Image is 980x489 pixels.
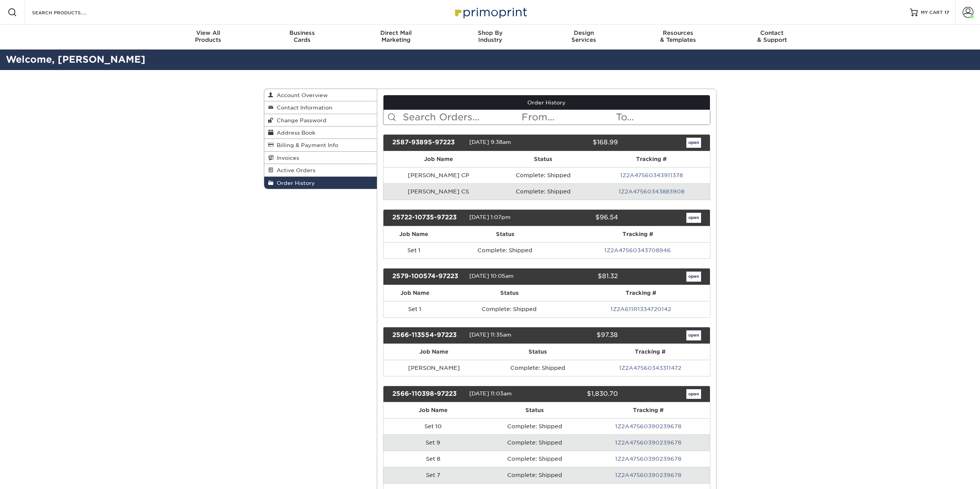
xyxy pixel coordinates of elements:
a: Order History [383,95,710,110]
td: Complete: Shipped [493,183,593,200]
span: Resources [631,29,725,36]
td: Complete: Shipped [482,467,587,483]
td: Complete: Shipped [484,360,591,376]
a: 1Z2A47560343883908 [619,188,684,195]
div: Marketing [349,29,443,43]
a: Contact& Support [725,25,819,50]
td: [PERSON_NAME] CP [383,167,493,183]
div: Services [537,29,631,43]
a: 1Z2A47560390239678 [615,439,681,446]
span: Shop By [443,29,537,36]
div: 2566-113554-97223 [387,330,469,340]
span: [DATE] 11:03am [469,390,512,397]
input: SEARCH PRODUCTS..... [31,8,107,17]
a: Billing & Payment Info [264,139,377,151]
th: Job Name [383,226,444,242]
a: Contact Information [264,101,377,114]
th: Tracking # [572,285,710,301]
span: Invoices [274,155,299,161]
th: Status [484,344,591,360]
td: Complete: Shipped [493,167,593,183]
div: 25722-10735-97223 [387,213,469,223]
td: Complete: Shipped [482,418,587,434]
a: BusinessCards [255,25,349,50]
img: Primoprint [452,4,529,21]
span: Contact [725,29,819,36]
td: Complete: Shipped [444,242,566,258]
a: Invoices [264,152,377,164]
span: Design [537,29,631,36]
span: [DATE] 9:38am [469,139,511,145]
a: Shop ByIndustry [443,25,537,50]
th: Status [493,151,593,167]
td: Complete: Shipped [446,301,572,317]
div: 2566-110398-97223 [387,389,469,399]
input: To... [615,110,710,125]
td: Set 1 [383,242,444,258]
div: Cards [255,29,349,43]
th: Job Name [383,344,484,360]
td: Set 9 [383,434,482,451]
a: Order History [264,177,377,189]
span: Direct Mail [349,29,443,36]
a: 1Z2A47560390239678 [615,456,681,462]
td: Set 8 [383,451,482,467]
a: open [686,213,701,223]
td: Set 7 [383,467,482,483]
a: 1Z2A47560343311472 [619,365,681,371]
span: Order History [274,180,315,186]
span: [DATE] 1:07pm [469,214,511,220]
a: open [686,138,701,148]
th: Tracking # [591,344,710,360]
div: & Templates [631,29,725,43]
span: Active Orders [274,167,315,173]
span: Address Book [274,130,315,136]
div: & Support [725,29,819,43]
a: Resources& Templates [631,25,725,50]
a: Address Book [264,127,377,139]
a: Change Password [264,114,377,127]
td: Complete: Shipped [482,451,587,467]
a: 1Z2A47560390239678 [615,423,681,429]
span: Contact Information [274,104,332,111]
a: Direct MailMarketing [349,25,443,50]
span: [DATE] 11:35am [469,332,511,338]
td: Set 1 [383,301,446,317]
th: Job Name [383,151,493,167]
th: Status [482,402,587,418]
a: 1Z2A47560343911378 [620,172,683,178]
span: MY CART [921,9,943,16]
th: Tracking # [593,151,710,167]
a: DesignServices [537,25,631,50]
a: 1Z2A47560343708946 [604,247,671,253]
span: [DATE] 10:05am [469,273,514,279]
th: Tracking # [587,402,710,418]
td: [PERSON_NAME] CS [383,183,493,200]
div: $97.38 [541,330,624,340]
span: Business [255,29,349,36]
td: Set 10 [383,418,482,434]
div: Industry [443,29,537,43]
a: open [686,272,701,282]
span: 17 [944,10,949,15]
a: 1Z2A611R1334720142 [611,306,671,312]
th: Tracking # [566,226,710,242]
span: Billing & Payment Info [274,142,338,148]
a: 1Z2A47560390239678 [615,472,681,478]
a: Account Overview [264,89,377,101]
div: Products [161,29,255,43]
input: Search Orders... [402,110,521,125]
a: View AllProducts [161,25,255,50]
td: [PERSON_NAME] [383,360,484,376]
th: Job Name [383,402,482,418]
span: View All [161,29,255,36]
div: $1,830.70 [541,389,624,399]
div: 2579-100574-97223 [387,272,469,282]
th: Status [446,285,572,301]
div: 2587-93895-97223 [387,138,469,148]
div: $81.32 [541,272,624,282]
span: Account Overview [274,92,328,98]
div: $168.99 [541,138,624,148]
input: From... [521,110,615,125]
a: Active Orders [264,164,377,176]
